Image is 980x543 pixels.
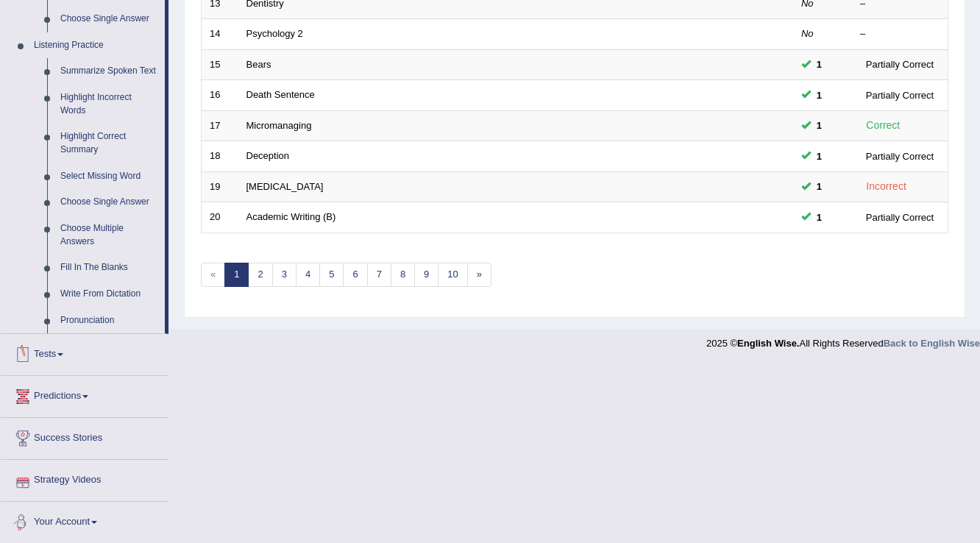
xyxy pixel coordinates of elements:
a: 5 [319,263,344,287]
div: Partially Correct [860,149,940,164]
a: Choose Multiple Answers [54,216,165,255]
a: Strategy Videos [1,460,168,497]
a: Predictions [1,376,168,413]
a: Back to English Wise [884,338,980,349]
a: 6 [343,263,367,287]
a: Death Sentence [246,89,315,100]
a: 7 [367,263,391,287]
td: 15 [202,49,238,80]
strong: English Wise. [737,338,799,349]
a: Listening Practice [27,32,165,59]
a: Highlight Correct Summary [54,124,165,163]
a: Tests [1,334,168,371]
a: [MEDICAL_DATA] [246,181,324,192]
span: You can still take this question [811,57,828,72]
em: No [801,28,814,39]
a: Choose Single Answer [54,6,165,32]
a: Choose Single Answer [54,189,165,216]
td: 18 [202,141,238,172]
span: You can still take this question [811,149,828,164]
span: « [201,263,225,287]
div: Partially Correct [860,88,940,103]
div: Partially Correct [860,57,940,72]
a: Deception [246,150,290,161]
td: 17 [202,110,238,141]
a: Pronunciation [54,308,165,334]
span: You can still take this question [811,118,828,133]
a: 2 [248,263,272,287]
a: 8 [391,263,415,287]
a: Your Account [1,502,168,539]
div: 2025 © All Rights Reserved [706,329,980,350]
a: 10 [438,263,467,287]
a: Write From Dictation [54,281,165,308]
a: Bears [246,59,271,70]
a: 9 [414,263,438,287]
div: Incorrect [860,178,912,195]
span: You can still take this question [811,88,828,103]
a: Highlight Incorrect Words [54,85,165,124]
a: 3 [272,263,297,287]
a: » [467,263,491,287]
td: 16 [202,80,238,111]
a: Academic Writing (B) [246,211,336,222]
a: Success Stories [1,418,168,455]
div: Correct [860,117,906,134]
a: Summarize Spoken Text [54,58,165,85]
a: Micromanaging [246,120,312,131]
td: 19 [202,171,238,202]
a: 1 [224,263,249,287]
a: Select Missing Word [54,163,165,190]
div: Partially Correct [860,210,940,225]
td: 20 [202,202,238,233]
div: – [860,27,940,41]
a: Psychology 2 [246,28,303,39]
a: 4 [296,263,320,287]
td: 14 [202,19,238,50]
span: You can still take this question [811,210,828,225]
a: Fill In The Blanks [54,255,165,281]
span: You can still take this question [811,179,828,194]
